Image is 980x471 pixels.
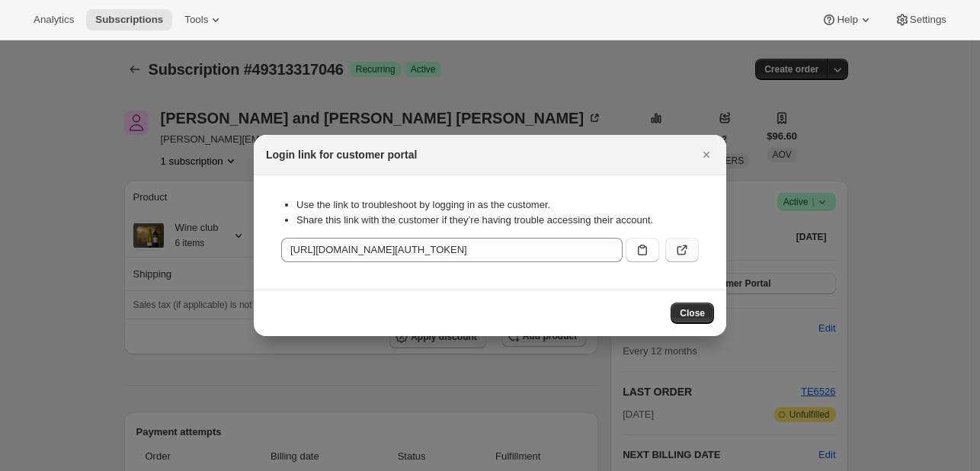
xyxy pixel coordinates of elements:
button: Tools [175,9,232,30]
button: Analytics [24,9,83,30]
span: Close [680,307,705,319]
span: Tools [184,14,208,26]
span: Subscriptions [95,14,163,26]
button: Subscriptions [86,9,172,30]
span: Analytics [34,14,74,26]
li: Use the link to troubleshoot by logging in as the customer. [296,197,699,213]
li: Share this link with the customer if they’re having trouble accessing their account. [296,213,699,228]
button: Settings [886,9,956,30]
button: Close [671,303,714,324]
span: Settings [910,14,946,26]
button: Help [812,9,882,30]
button: Close [696,144,717,165]
span: Help [837,14,857,26]
h2: Login link for customer portal [266,147,417,162]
